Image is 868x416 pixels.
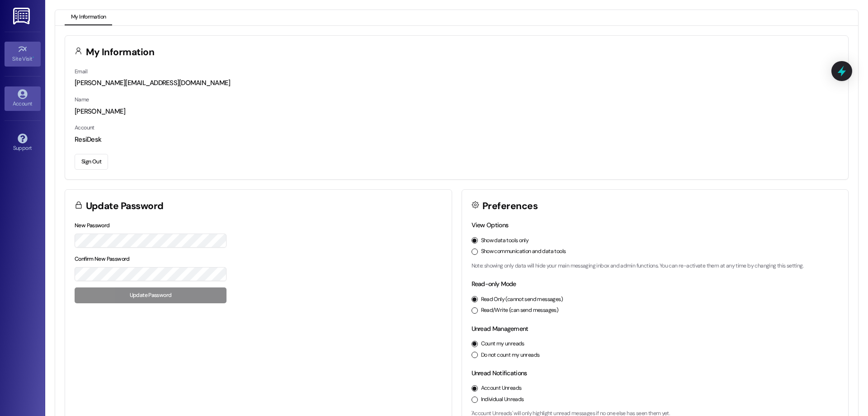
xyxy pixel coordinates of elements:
div: ResiDesk [75,135,839,144]
img: ResiDesk Logo [13,8,32,24]
h3: Update Password [86,201,164,211]
label: Individual Unreads [481,396,524,404]
label: Confirm New Password [75,255,130,263]
label: Unread Management [472,325,528,333]
label: Account [75,124,94,131]
h3: Preferences [482,201,538,211]
label: Show data tools only [481,237,529,245]
label: Read-only Mode [472,280,516,288]
div: [PERSON_NAME][EMAIL_ADDRESS][DOMAIN_NAME] [75,78,839,88]
label: Read Only (cannot send messages) [481,296,563,304]
label: Name [75,96,89,103]
label: New Password [75,222,110,229]
button: My Information [65,10,112,25]
label: Count my unreads [481,340,524,348]
a: Support [5,131,41,155]
a: Site Visit • [5,42,41,66]
label: Account Unreads [481,384,522,392]
label: Email [75,68,87,75]
button: Sign Out [75,154,108,170]
label: Show communication and data tools [481,248,566,256]
a: Account [5,86,41,111]
label: Read/Write (can send messages) [481,306,559,315]
label: Do not count my unreads [481,351,540,359]
p: Note: showing only data will hide your main messaging inbox and admin functions. You can re-activ... [472,262,839,270]
span: • [33,54,34,61]
div: [PERSON_NAME] [75,107,839,116]
label: View Options [472,221,509,229]
h3: My Information [86,48,155,57]
label: Unread Notifications [472,369,527,377]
